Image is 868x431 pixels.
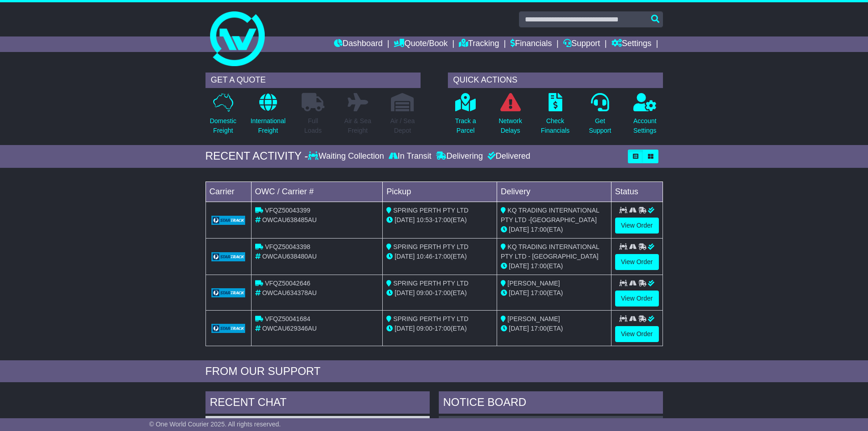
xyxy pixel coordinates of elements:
div: RECENT ACTIVITY - [205,150,308,163]
span: OWCAU629346AU [262,325,317,332]
p: Network Delays [498,116,522,135]
p: International Freight [251,116,286,135]
span: VFQZ50043398 [265,243,310,250]
span: [PERSON_NAME] [508,315,560,322]
div: RECENT CHAT [205,391,430,416]
span: 17:00 [531,262,547,270]
span: OWCAU634378AU [262,289,317,296]
div: - (ETA) [386,215,493,225]
div: FROM OUR SUPPORT [205,365,663,378]
p: Track a Parcel [455,116,476,135]
a: Tracking [459,36,499,52]
p: Domestic Freight [210,116,236,135]
span: VFQZ50043399 [265,207,310,214]
a: Quote/Book [394,36,447,52]
span: VFQZ50042646 [265,280,310,287]
span: [DATE] [509,226,529,233]
img: GetCarrierServiceLogo [211,252,246,261]
span: 17:00 [531,289,547,296]
a: Settings [611,36,652,52]
span: SPRING PERTH PTY LTD [393,243,468,250]
span: [DATE] [395,216,415,223]
a: Track aParcel [455,93,477,140]
td: Carrier [205,182,251,202]
span: © One World Courier 2025. All rights reserved. [149,421,281,428]
p: Check Financials [541,116,570,135]
span: KQ TRADING INTERNATIONAL PTY LTD - [GEOGRAPHIC_DATA] [501,243,599,260]
p: Full Loads [302,116,324,135]
span: 17:00 [435,253,451,260]
span: SPRING PERTH PTY LTD [393,280,468,287]
span: VFQZ50041684 [265,315,310,322]
span: [PERSON_NAME] [508,280,560,287]
a: NetworkDelays [498,93,522,140]
span: [DATE] [509,289,529,296]
div: Delivering [434,151,485,161]
a: Support [563,36,600,52]
span: [DATE] [509,262,529,270]
div: In Transit [386,151,434,161]
span: 17:00 [531,325,547,332]
div: (ETA) [501,324,607,333]
a: View Order [615,326,659,342]
a: Dashboard [334,36,383,52]
span: 17:00 [435,325,451,332]
span: SPRING PERTH PTY LTD [393,315,468,322]
a: CheckFinancials [540,93,570,140]
p: Account Settings [633,116,657,135]
div: (ETA) [501,261,607,271]
td: Status [611,182,663,202]
div: GET A QUOTE [205,73,421,88]
span: [DATE] [395,325,415,332]
span: [DATE] [395,289,415,296]
span: 10:53 [416,216,432,223]
a: InternationalFreight [250,93,286,140]
p: Air & Sea Freight [344,116,371,135]
span: 09:00 [416,325,432,332]
span: SPRING PERTH PTY LTD [393,207,468,214]
span: OWCAU638480AU [262,253,317,260]
img: GetCarrierServiceLogo [211,288,246,297]
span: [DATE] [395,253,415,260]
div: QUICK ACTIONS [448,73,663,88]
a: View Order [615,254,659,270]
span: 17:00 [531,226,547,233]
td: Delivery [497,182,611,202]
td: Pickup [383,182,497,202]
a: AccountSettings [633,93,657,140]
span: OWCAU638485AU [262,216,317,223]
a: Financials [510,36,552,52]
a: View Order [615,218,659,234]
span: [DATE] [509,325,529,332]
span: 10:46 [416,253,432,260]
div: (ETA) [501,225,607,234]
div: - (ETA) [386,288,493,298]
span: 17:00 [435,289,451,296]
span: 09:00 [416,289,432,296]
p: Air / Sea Depot [390,116,415,135]
img: GetCarrierServiceLogo [211,216,246,225]
td: OWC / Carrier # [251,182,383,202]
div: Waiting Collection [308,151,386,161]
p: Get Support [589,116,611,135]
div: - (ETA) [386,252,493,261]
span: KQ TRADING INTERNATIONAL PTY LTD -[GEOGRAPHIC_DATA] [501,207,599,223]
div: (ETA) [501,288,607,298]
a: View Order [615,291,659,306]
div: - (ETA) [386,324,493,333]
div: NOTICE BOARD [439,391,663,416]
div: Delivered [485,151,530,161]
a: GetSupport [588,93,611,140]
span: 17:00 [435,216,451,223]
img: GetCarrierServiceLogo [211,324,246,333]
a: DomesticFreight [209,93,236,140]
